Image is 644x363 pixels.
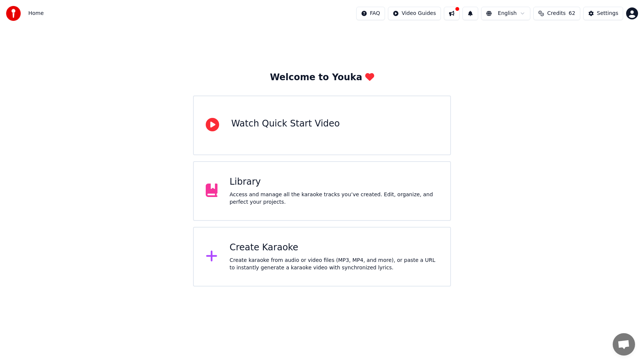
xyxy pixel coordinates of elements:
[547,10,565,17] span: Credits
[28,10,44,17] span: Home
[6,6,21,21] img: youka
[597,10,618,17] div: Settings
[533,7,580,20] button: Credits62
[230,176,438,188] div: Library
[613,333,635,356] div: Open chat
[231,118,340,130] div: Watch Quick Start Video
[569,10,575,17] span: 62
[28,10,44,17] nav: breadcrumb
[356,7,385,20] button: FAQ
[230,191,438,206] div: Access and manage all the karaoke tracks you’ve created. Edit, organize, and perfect your projects.
[583,7,623,20] button: Settings
[230,257,438,272] div: Create karaoke from audio or video files (MP3, MP4, and more), or paste a URL to instantly genera...
[388,7,441,20] button: Video Guides
[230,242,438,254] div: Create Karaoke
[270,72,374,84] div: Welcome to Youka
